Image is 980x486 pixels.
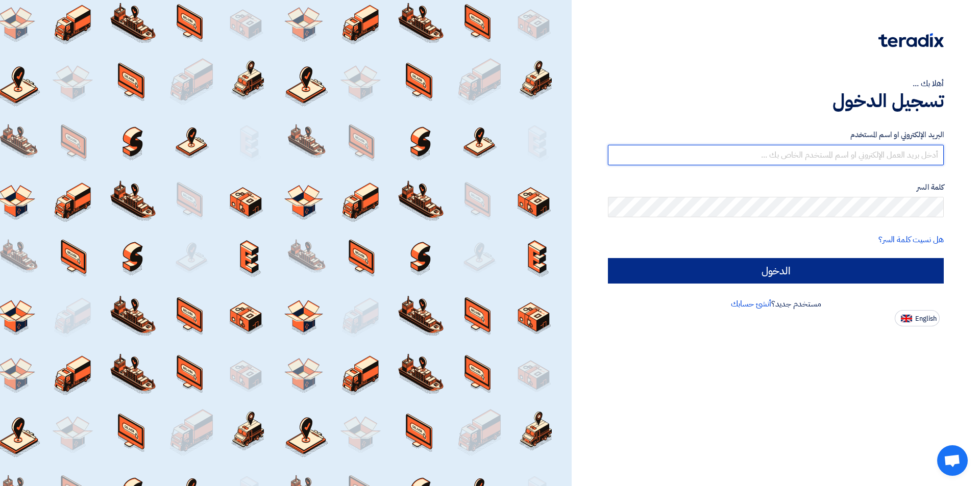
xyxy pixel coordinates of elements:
[937,445,968,476] div: Open chat
[895,310,940,326] button: English
[608,129,944,141] label: البريد الإلكتروني او اسم المستخدم
[731,298,771,310] a: أنشئ حسابك
[608,258,944,284] input: الدخول
[878,33,944,47] img: Teradix logo
[901,315,912,322] img: en-US.png
[608,78,944,90] div: أهلا بك ...
[608,182,944,193] label: كلمة السر
[608,298,944,310] div: مستخدم جديد؟
[915,315,937,322] span: English
[608,90,944,112] h1: تسجيل الدخول
[608,145,944,165] input: أدخل بريد العمل الإلكتروني او اسم المستخدم الخاص بك ...
[878,234,944,246] a: هل نسيت كلمة السر؟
